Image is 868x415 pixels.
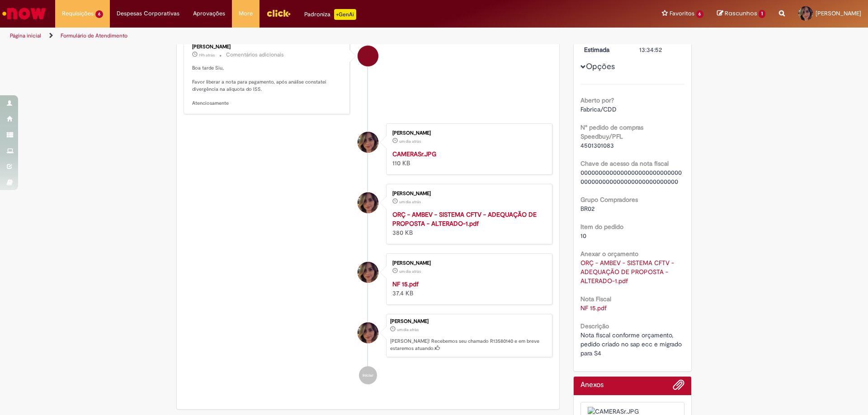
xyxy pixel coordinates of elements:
[399,139,421,144] time: 30/09/2025 09:34:45
[334,9,356,20] p: +GenAi
[580,304,607,312] a: Download de NF 15.pdf
[580,259,676,285] a: Download de ORÇ - AMBEV - SISTEMA CFTV - ADEQUAÇÃO DE PROPOSTA - ALTERADO-1.pdf
[580,159,669,168] b: Chave de acesso da nota fiscal
[399,139,421,144] span: um dia atrás
[358,192,378,213] div: Katiele Vieira Moreira
[392,191,543,196] div: [PERSON_NAME]
[399,269,421,274] time: 30/09/2025 09:00:33
[199,52,215,58] time: 30/09/2025 15:13:51
[266,6,291,20] img: click_logo_yellow_360x200.png
[639,36,681,54] div: [DATE] 13:34:52
[358,262,378,283] div: Katiele Vieira Moreira
[192,65,343,107] p: Boa tarde Siu, Favor liberar a nota para pagamento, após análise constatei divergência na alíquot...
[392,280,543,298] div: 37.4 KB
[580,196,638,204] b: Grupo Compradores
[184,314,552,357] li: Katiele Vieira Moreira
[399,199,421,205] time: 30/09/2025 09:32:56
[399,199,421,205] span: um dia atrás
[580,295,611,303] b: Nota Fiscal
[7,28,572,44] ul: Trilhas de página
[358,46,378,66] div: Fátima Aparecida Mendes Pedreira
[1,5,47,23] img: ServiceNow
[226,51,284,59] small: Comentários adicionais
[580,105,617,113] span: Fabrica/CDD
[580,96,614,104] b: Aberto por?
[358,132,378,153] div: Katiele Vieira Moreira
[390,338,547,352] p: [PERSON_NAME]! Recebemos seu chamado R13580140 e em breve estaremos atuando.
[390,319,547,324] div: [PERSON_NAME]
[61,32,127,39] a: Formulário de Atendimento
[673,379,684,395] button: Adicionar anexos
[580,141,614,149] span: 4501301083
[392,149,543,168] div: 110 KB
[577,36,633,54] dt: Conclusão Estimada
[392,150,436,158] a: CAMERASr.JPG
[580,250,638,258] b: Anexar o orçamento
[10,32,41,39] a: Página inicial
[392,210,537,228] a: ORÇ - AMBEV - SISTEMA CFTV - ADEQUAÇÃO DE PROPOSTA - ALTERADO-1.pdf
[62,9,94,18] span: Requisições
[725,9,757,18] span: Rascunhos
[192,44,343,50] div: [PERSON_NAME]
[696,10,704,18] span: 6
[580,331,684,357] span: Nota fiscal conforme orçamento, pedido criado no sap ecc e migrado para S4
[580,205,594,213] span: BR02
[193,9,225,18] span: Aprovações
[717,9,765,18] a: Rascunhos
[580,223,623,231] b: Item do pedido
[392,261,543,266] div: [PERSON_NAME]
[580,232,586,240] span: 10
[759,10,765,18] span: 1
[117,9,179,18] span: Despesas Corporativas
[304,9,356,20] div: Padroniza
[670,9,694,18] span: Favoritos
[399,269,421,274] span: um dia atrás
[397,327,419,332] time: 30/09/2025 09:34:48
[358,322,378,343] div: Katiele Vieira Moreira
[95,10,103,18] span: 6
[580,322,609,330] b: Descrição
[580,381,604,389] h2: Anexos
[580,168,682,186] span: 0000000000000000000000000000000000000000000000000000000
[392,131,543,136] div: [PERSON_NAME]
[199,52,215,58] span: 19h atrás
[816,9,861,17] span: [PERSON_NAME]
[397,327,419,332] span: um dia atrás
[239,9,253,18] span: More
[392,210,543,237] div: 380 KB
[392,280,419,288] a: NF 15.pdf
[580,123,643,140] b: N° pedido de compras Speedbuy/PFL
